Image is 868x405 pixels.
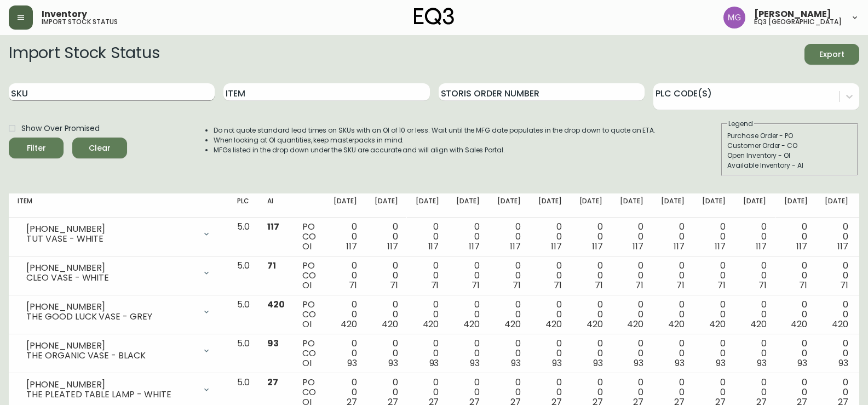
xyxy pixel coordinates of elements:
[734,193,775,218] th: [DATE]
[661,339,685,368] div: 0 0
[743,261,767,290] div: 0 0
[258,193,294,218] th: AI
[743,300,767,329] div: 0 0
[407,193,448,218] th: [DATE]
[416,222,439,252] div: 0 0
[414,8,455,25] img: logo
[26,234,196,244] div: TUT VASE - WHITE
[26,224,196,234] div: [PHONE_NUMBER]
[579,339,603,368] div: 0 0
[18,339,220,363] div: [PHONE_NUMBER]THE ORGANIC VASE - BLACK
[743,222,767,252] div: 0 0
[267,220,279,233] span: 117
[504,318,521,330] span: 420
[302,357,312,369] span: OI
[390,279,398,292] span: 71
[456,222,480,252] div: 0 0
[579,222,603,252] div: 0 0
[757,357,767,369] span: 93
[228,256,258,295] td: 5.0
[702,261,726,290] div: 0 0
[347,357,357,369] span: 93
[723,7,745,28] img: de8837be2a95cd31bb7c9ae23fe16153
[349,279,357,292] span: 71
[42,10,87,19] span: Inventory
[302,261,316,290] div: PO CO
[791,318,807,330] span: 420
[538,222,562,252] div: 0 0
[754,19,842,25] h5: eq3 [GEOGRAPHIC_DATA]
[267,376,278,389] span: 27
[334,261,357,290] div: 0 0
[702,300,726,329] div: 0 0
[334,300,357,329] div: 0 0
[840,279,848,292] span: 71
[375,339,398,368] div: 0 0
[595,279,603,292] span: 71
[228,218,258,256] td: 5.0
[267,298,285,311] span: 420
[42,19,118,25] h5: import stock status
[825,300,848,329] div: 0 0
[620,300,643,329] div: 0 0
[416,339,439,368] div: 0 0
[267,337,279,350] span: 93
[661,300,685,329] div: 0 0
[620,222,643,252] div: 0 0
[469,240,480,253] span: 117
[620,261,643,290] div: 0 0
[530,193,571,218] th: [DATE]
[825,339,848,368] div: 0 0
[447,193,488,218] th: [DATE]
[21,123,100,134] span: Show Over Promised
[813,48,850,61] span: Export
[702,339,726,368] div: 0 0
[214,126,656,135] li: Do not quote standard lead times on SKUs with an OI of 10 or less. Wait until the MFG date popula...
[366,193,407,218] th: [DATE]
[611,193,652,218] th: [DATE]
[702,222,726,252] div: 0 0
[488,193,530,218] th: [DATE]
[552,357,562,369] span: 93
[715,240,726,253] span: 117
[470,357,480,369] span: 93
[579,300,603,329] div: 0 0
[825,222,848,252] div: 0 0
[633,240,643,253] span: 117
[837,240,848,253] span: 117
[825,261,848,290] div: 0 0
[750,318,767,330] span: 420
[423,318,439,330] span: 420
[26,312,196,322] div: THE GOOD LUCK VASE - GREY
[571,193,612,218] th: [DATE]
[775,193,817,218] th: [DATE]
[758,279,767,292] span: 71
[784,222,808,252] div: 0 0
[472,279,480,292] span: 71
[18,222,220,246] div: [PHONE_NUMBER]TUT VASE - WHITE
[620,339,643,368] div: 0 0
[674,240,685,253] span: 117
[302,300,316,329] div: PO CO
[756,240,767,253] span: 117
[228,334,258,373] td: 5.0
[545,318,562,330] span: 420
[463,318,480,330] span: 420
[804,44,859,65] button: Export
[26,273,196,283] div: CLEO VASE - WHITE
[727,141,852,151] div: Customer Order - CO
[341,318,357,330] span: 420
[26,351,196,361] div: THE ORGANIC VASE - BLACK
[838,357,848,369] span: 93
[693,193,734,218] th: [DATE]
[302,339,316,368] div: PO CO
[497,261,521,290] div: 0 0
[513,279,521,292] span: 71
[727,119,754,129] legend: Legend
[26,302,196,312] div: [PHONE_NUMBER]
[497,339,521,368] div: 0 0
[334,222,357,252] div: 0 0
[334,339,357,368] div: 0 0
[27,141,46,155] div: Filter
[382,318,398,330] span: 420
